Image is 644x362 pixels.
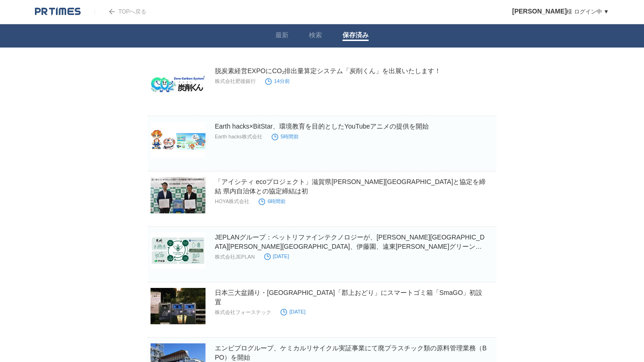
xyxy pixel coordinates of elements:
[512,8,609,15] a: [PERSON_NAME]様 ログイン中 ▼
[215,123,429,130] a: Earth hacks×BitStar、環境教育を目的としたYouTubeアニメの提供を開始
[151,122,206,158] img: Earth hacks×BitStar、環境教育を目的としたYouTubeアニメの提供を開始
[343,31,369,41] a: 保存済み
[275,31,288,41] a: 最新
[215,198,249,205] p: HOYA株式会社
[151,288,206,324] img: 日本三大盆踊り・岐阜県「郡上おどり」にスマートゴミ箱「SmaGO」初設置
[215,289,482,306] a: 日本三大盆踊り・[GEOGRAPHIC_DATA]「郡上おどり」にスマートゴミ箱「SmaGO」初設置
[215,67,441,75] a: 脱炭素経営EXPOにCO₂排出量算定システム「炭削くん」を出展いたします！
[215,78,256,85] p: 株式会社肥後銀行
[281,309,306,314] time: [DATE]
[95,8,146,15] a: TOPへ戻る
[265,78,290,84] time: 14分前
[309,31,322,41] a: 検索
[215,178,486,195] a: 「アイシティ ecoプロジェクト」滋賀県[PERSON_NAME][GEOGRAPHIC_DATA]と協定を締結 県内自治体との協定締結は初
[215,253,255,260] p: 株式会社JEPLAN
[151,177,206,213] img: 「アイシティ ecoプロジェクト」滋賀県彦根市と協定を締結 県内自治体との協定締結は初
[109,9,115,14] img: arrow.png
[151,232,206,269] img: JEPLANグループ：ペットリファインテクノロジーが、宮崎県都城市、伊藤園、遠東石塚グリーンペットとともに「ペットボトル水平リサイクル事業に係る連携協定」を締結
[272,134,299,139] time: 5時間前
[512,7,567,15] span: [PERSON_NAME]
[151,66,206,102] img: 脱炭素経営EXPOにCO₂排出量算定システム「炭削くん」を出展いたします！
[259,198,286,204] time: 6時間前
[215,133,262,140] p: Earth hacks株式会社
[215,344,486,361] a: エンビプログループ、ケミカルリサイクル実証事業にて廃プラスチック類の原料管理業務（BPO）を開始
[215,233,485,260] a: JEPLANグループ：ペットリファインテクノロジーが、[PERSON_NAME][GEOGRAPHIC_DATA][PERSON_NAME][GEOGRAPHIC_DATA]、伊藤園、遠東[PE...
[264,253,289,259] time: [DATE]
[215,309,271,316] p: 株式会社フォーステック
[35,7,81,16] img: logo.png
